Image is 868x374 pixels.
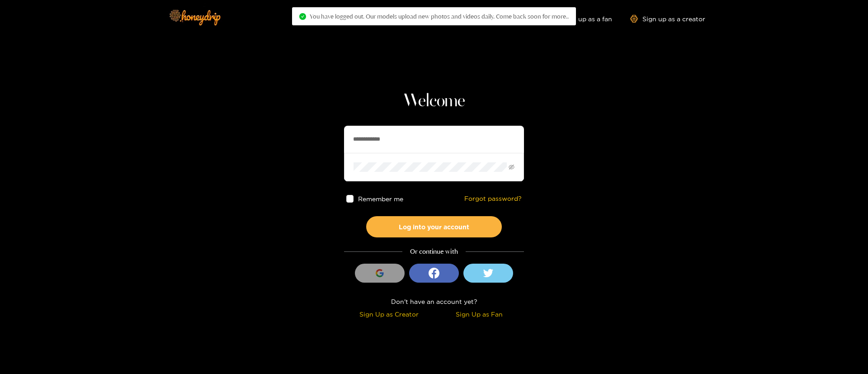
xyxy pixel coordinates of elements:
a: Forgot password? [464,195,522,203]
div: Sign Up as Creator [346,309,432,319]
span: check-circle [299,13,306,20]
div: Don't have an account yet? [344,296,524,307]
a: Sign up as a fan [550,15,612,23]
div: Or continue with [344,246,524,257]
span: You have logged out. Our models upload new photos and videos daily. Come back soon for more.. [310,13,569,20]
h1: Welcome [344,90,524,112]
a: Sign up as a creator [630,15,705,23]
span: Remember me [359,195,404,202]
button: Log into your account [366,216,502,237]
span: eye-invisible [509,164,514,170]
div: Sign Up as Fan [436,309,522,319]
